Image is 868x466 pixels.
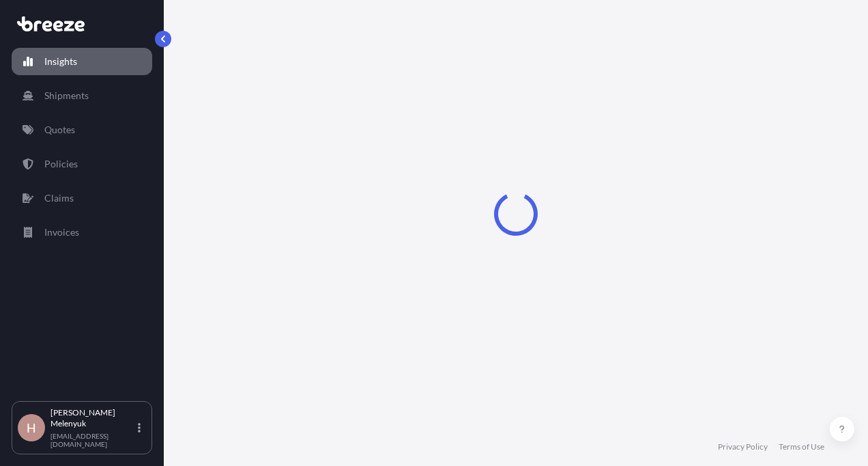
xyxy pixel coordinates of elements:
[12,48,152,75] a: Insights
[12,184,152,212] a: Claims
[27,421,36,435] span: H
[12,219,152,246] a: Invoices
[779,441,824,452] a: Terms of Use
[44,123,75,137] p: Quotes
[50,407,135,429] p: [PERSON_NAME] Melenyuk
[44,157,78,171] p: Policies
[12,116,152,143] a: Quotes
[718,441,768,452] a: Privacy Policy
[12,150,152,178] a: Policies
[12,82,152,109] a: Shipments
[44,225,79,239] p: Invoices
[44,89,89,102] p: Shipments
[44,55,77,68] p: Insights
[44,191,74,205] p: Claims
[50,432,135,448] p: [EMAIL_ADDRESS][DOMAIN_NAME]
